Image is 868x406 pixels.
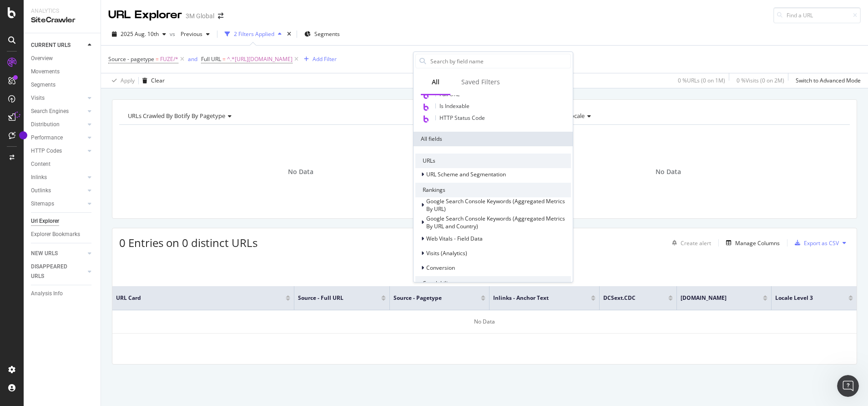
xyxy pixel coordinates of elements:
span: Inlinks - Anchor Text [493,294,577,302]
div: Search Engines [31,107,69,116]
a: Performance [31,133,85,143]
div: arrow-right-arrow-left [218,13,223,19]
div: Performance [31,133,63,143]
iframe: Intercom live chat [837,375,859,397]
div: Export as CSV [804,239,839,247]
button: Add Filter [300,54,337,65]
div: times [285,30,293,39]
span: Visits (Analytics) [426,249,467,257]
div: Visits [31,93,45,103]
div: CURRENT URLS [31,41,71,50]
span: HTTP Status Code [439,114,485,122]
div: Content [31,159,50,169]
a: Visits [31,93,85,103]
span: Conversion [426,264,455,272]
span: Segments [314,30,340,38]
a: Overview [31,54,94,63]
div: DISAPPEARED URLS [31,262,77,281]
button: and [188,55,197,63]
div: Tooltip anchor [19,131,27,139]
div: 3M Global [186,11,214,21]
span: 2025 Aug. 10th [121,30,159,38]
div: Manage Columns [735,239,780,247]
div: URL Explorer [108,7,182,23]
a: Analysis Info [31,289,94,298]
a: Segments [31,80,94,90]
a: Explorer Bookmarks [31,230,94,239]
span: Source - pagetype [394,294,467,302]
button: 2025 Aug. 10th [108,27,170,41]
div: Rankings [415,183,571,197]
button: Apply [108,73,135,88]
span: 0 Entries on 0 distinct URLs [119,235,257,250]
span: = [222,55,226,63]
span: = [156,55,159,63]
div: Analysis Info [31,289,63,298]
div: Movements [31,67,60,77]
a: Content [31,159,94,169]
span: ^.*[URL][DOMAIN_NAME] [227,53,293,66]
button: Export as CSV [791,236,839,250]
div: Switch to Advanced Mode [796,77,861,84]
div: Outlinks [31,186,51,195]
div: Clear [151,77,165,84]
button: Switch to Advanced Mode [792,73,861,88]
span: Source - pagetype [108,55,154,63]
span: FUZE/* [160,53,178,66]
div: Analytics [31,7,93,15]
span: locale Level 3 [775,294,835,302]
div: and [188,55,197,63]
span: No Data [288,167,313,176]
span: Is Indexable [439,102,469,110]
a: HTTP Codes [31,146,85,156]
div: Inlinks [31,173,47,182]
span: URL Scheme and Segmentation [426,170,506,178]
span: URL Card [116,294,283,302]
a: Url Explorer [31,216,94,226]
div: Crawlability [415,276,571,291]
span: Google Search Console Keywords (Aggregated Metrics By URL and Country) [426,215,565,230]
div: Distribution [31,120,60,129]
a: Outlinks [31,186,85,195]
div: Url Explorer [31,216,59,226]
span: No Data [656,167,681,176]
span: [DOMAIN_NAME] [681,294,749,302]
span: DCSext.CDC [603,294,655,302]
div: Overview [31,54,53,63]
input: Search by field name [429,54,570,68]
div: All [432,77,439,87]
div: URLs [415,154,571,168]
input: Find a URL [773,7,861,23]
h4: URLs Crawled By Botify By locale [494,108,842,123]
div: 2 Filters Applied [234,30,274,38]
span: Google Search Console Keywords (Aggregated Metrics By URL) [426,197,565,213]
button: Manage Columns [722,237,780,248]
a: CURRENT URLS [31,41,85,50]
span: URLs Crawled By Botify By pagetype [128,112,225,120]
button: Segments [301,27,343,41]
a: Sitemaps [31,199,85,209]
div: Apply [121,77,135,84]
div: SiteCrawler [31,15,93,26]
span: Previous [177,30,202,38]
a: NEW URLS [31,249,85,258]
a: DISAPPEARED URLS [31,262,85,281]
div: Saved Filters [461,77,500,87]
a: Movements [31,67,94,77]
div: NEW URLS [31,249,58,258]
div: Create alert [681,239,711,247]
div: 0 % URLs ( 0 on 1M ) [678,77,725,84]
button: Create alert [668,236,711,250]
h4: URLs Crawled By Botify By pagetype [126,108,474,123]
div: Add Filter [313,55,337,63]
div: Sitemaps [31,199,54,209]
div: No Data [112,310,857,334]
span: Full URL [201,55,221,63]
div: HTTP Codes [31,146,62,156]
a: Search Engines [31,107,85,116]
span: Source - Full URL [298,294,368,302]
div: 0 % Visits ( 0 on 2M ) [737,77,784,84]
div: Explorer Bookmarks [31,230,80,239]
div: Segments [31,80,56,90]
button: Clear [139,73,165,88]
